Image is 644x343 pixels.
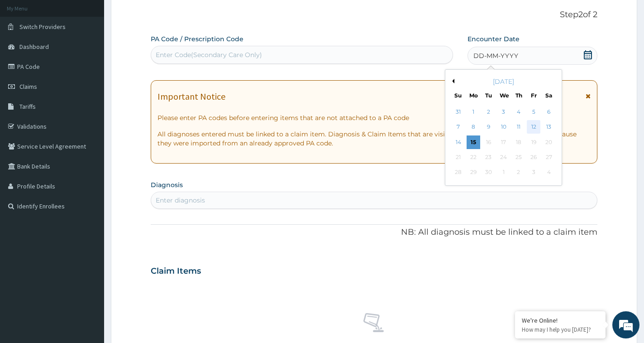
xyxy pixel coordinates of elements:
[542,150,556,164] div: Not available Saturday, September 27th, 2025
[151,10,597,20] p: Step 2 of 2
[157,113,591,122] p: Please enter PA codes before entering items that are not attached to a PA code
[542,121,556,134] div: Choose Saturday, September 13th, 2025
[497,166,510,179] div: Not available Wednesday, October 1st, 2025
[545,92,553,99] div: Sa
[482,150,496,164] div: Not available Tuesday, September 23rd, 2025
[467,135,480,149] div: Choose Monday, September 15th, 2025
[151,266,201,276] h3: Claim Items
[467,121,480,134] div: Choose Monday, September 8th, 2025
[467,105,480,119] div: Choose Monday, September 1st, 2025
[515,92,523,99] div: Th
[497,121,510,134] div: Choose Wednesday, September 10th, 2025
[467,166,480,179] div: Not available Monday, September 29th, 2025
[512,105,525,119] div: Choose Thursday, September 4th, 2025
[157,130,591,148] p: All diagnoses entered must be linked to a claim item. Diagnosis & Claim Items that are visible bu...
[482,135,496,149] div: Not available Tuesday, September 16th, 2025
[530,92,538,99] div: Fr
[482,105,496,119] div: Choose Tuesday, September 2nd, 2025
[151,180,183,189] label: Diagnosis
[151,227,597,238] p: NB: All diagnosis must be linked to a claim item
[452,150,465,164] div: Not available Sunday, September 21st, 2025
[527,150,541,164] div: Not available Friday, September 26th, 2025
[47,51,152,63] div: Chat with us now
[542,166,556,179] div: Not available Saturday, October 4th, 2025
[497,135,510,149] div: Not available Wednesday, September 17th, 2025
[452,105,465,119] div: Choose Sunday, August 31st, 2025
[527,105,541,119] div: Choose Friday, September 5th, 2025
[527,166,541,179] div: Not available Friday, October 3rd, 2025
[467,34,520,43] label: Encounter Date
[19,23,66,31] span: Switch Providers
[19,102,36,111] span: Tariffs
[151,34,243,43] label: PA Code / Prescription Code
[452,121,465,134] div: Choose Sunday, September 7th, 2025
[19,82,37,91] span: Claims
[497,150,510,164] div: Not available Wednesday, September 24th, 2025
[485,92,492,99] div: Tu
[19,43,49,51] span: Dashboard
[5,247,172,279] textarea: Type your message and hit 'Enter'
[156,196,205,205] div: Enter diagnosis
[512,121,525,134] div: Choose Thursday, September 11th, 2025
[451,105,556,180] div: month 2025-09
[500,92,508,99] div: We
[527,121,541,134] div: Choose Friday, September 12th, 2025
[450,79,454,83] button: Previous Month
[542,105,556,119] div: Choose Saturday, September 6th, 2025
[527,135,541,149] div: Not available Friday, September 19th, 2025
[454,92,462,99] div: Su
[470,92,477,99] div: Mo
[512,150,525,164] div: Not available Thursday, September 25th, 2025
[452,135,465,149] div: Choose Sunday, September 14th, 2025
[522,326,599,333] p: How may I help you today?
[512,135,525,149] div: Not available Thursday, September 18th, 2025
[449,77,558,86] div: [DATE]
[52,114,125,206] span: We're online!
[522,316,599,324] div: We're Online!
[148,5,170,26] div: Minimize live chat window
[512,166,525,179] div: Not available Thursday, October 2nd, 2025
[17,45,37,68] img: d_794563401_company_1708531726252_794563401
[467,150,480,164] div: Not available Monday, September 22nd, 2025
[542,135,556,149] div: Not available Saturday, September 20th, 2025
[452,166,465,179] div: Not available Sunday, September 28th, 2025
[482,121,496,134] div: Choose Tuesday, September 9th, 2025
[157,92,225,101] h1: Important Notice
[473,51,518,60] span: DD-MM-YYYY
[497,105,510,119] div: Choose Wednesday, September 3rd, 2025
[156,50,262,59] div: Enter Code(Secondary Care Only)
[482,166,496,179] div: Not available Tuesday, September 30th, 2025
